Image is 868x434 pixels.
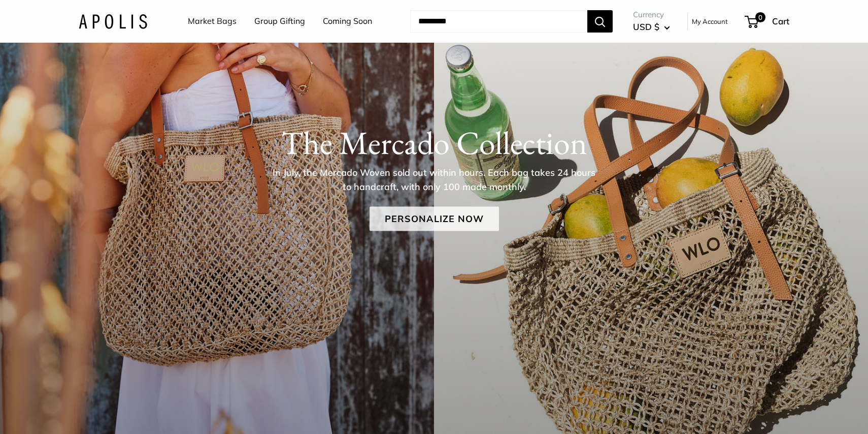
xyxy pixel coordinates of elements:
[692,15,728,27] a: My Account
[772,16,789,26] span: Cart
[269,165,599,194] p: In July, the Mercado Woven sold out within hours. Each bag takes 24 hours to handcraft, with only...
[254,14,305,29] a: Group Gifting
[323,14,372,29] a: Coming Soon
[633,19,670,35] button: USD $
[370,206,499,231] a: Personalize Now
[79,14,147,28] img: Apolis
[755,12,765,22] span: 0
[410,10,587,33] input: Search...
[79,123,789,162] h1: The Mercado Collection
[188,14,237,29] a: Market Bags
[746,13,789,29] a: 0 Cart
[633,8,670,22] span: Currency
[633,21,659,32] span: USD $
[587,10,613,33] button: Search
